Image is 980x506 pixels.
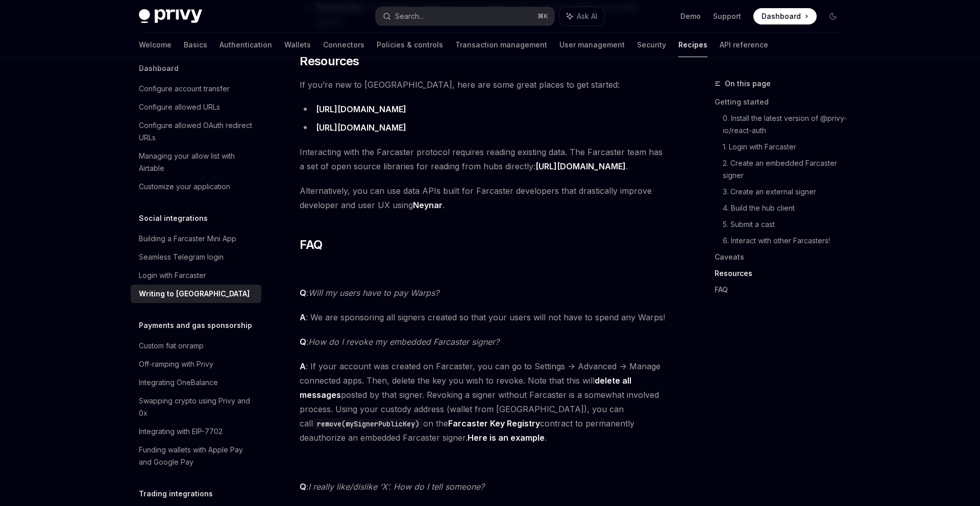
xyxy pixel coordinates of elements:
[300,335,668,349] span: :
[139,83,230,95] div: Configure account transfer
[537,12,548,20] span: ⌘ K
[577,11,597,21] span: Ask AI
[131,441,261,471] a: Funding wallets with Apple Pay and Google Pay
[139,212,208,224] h5: Social integrations
[723,139,849,155] a: 1. Login with Farcaster
[300,237,322,253] span: FAQ
[316,104,406,115] a: [URL][DOMAIN_NAME]
[300,337,306,347] strong: Q
[723,155,849,184] a: 2. Create an embedded Farcaster signer
[300,145,668,173] span: Interacting with the Farcaster protocol requires reading existing data. The Farcaster team has a ...
[723,184,849,200] a: 3. Create an external signer
[678,33,707,57] a: Recipes
[308,337,499,347] em: How do I revoke my embedded Farcaster signer?
[131,248,261,266] a: Seamless Telegram login
[300,78,668,92] span: If you’re new to [GEOGRAPHIC_DATA], here are some great places to get started:
[559,7,604,26] button: Ask AI
[713,11,741,21] a: Support
[139,395,255,419] div: Swapping crypto using Privy and 0x
[219,33,272,57] a: Authentication
[300,53,359,69] span: Resources
[131,116,261,147] a: Configure allowed OAuth redirect URLs
[715,265,849,282] a: Resources
[316,122,406,133] a: [URL][DOMAIN_NAME]
[413,200,443,211] a: Neynar
[825,8,841,24] button: Toggle dark mode
[753,8,817,24] a: Dashboard
[139,288,250,300] div: Writing to [GEOGRAPHIC_DATA]
[723,216,849,233] a: 5. Submit a cast
[300,310,668,324] span: : We are sponsoring all signers created so that your users will not have to spend any Warps!
[680,11,701,21] a: Demo
[715,282,849,298] a: FAQ
[300,359,668,445] span: : If your account was created on Farcaster, you can go to Settings -> Advanced -> Manage connecte...
[139,425,223,438] div: Integrating with EIP-7702
[139,101,220,113] div: Configure allowed URLs
[131,98,261,116] a: Configure allowed URLs
[300,479,668,494] span: :
[139,358,213,370] div: Off-ramping with Privy
[300,312,306,322] strong: A
[468,433,545,443] a: Here is an example
[723,110,849,139] a: 0. Install the latest version of @privy-io/react-auth
[131,230,261,248] a: Building a Farcaster Mini App
[139,9,202,23] img: dark logo
[131,285,261,303] a: Writing to [GEOGRAPHIC_DATA]
[376,7,554,26] button: Search...⌘K
[300,482,306,492] strong: Q
[535,161,626,172] a: [URL][DOMAIN_NAME]
[139,33,171,57] a: Welcome
[377,33,443,57] a: Policies & controls
[139,269,206,282] div: Login with Farcaster
[184,33,207,57] a: Basics
[139,233,236,245] div: Building a Farcaster Mini App
[308,288,439,298] em: Will my users have to pay Warps?
[300,184,668,212] span: Alternatively, you can use data APIs built for Farcaster developers that drastically improve deve...
[139,376,218,389] div: Integrating OneBalance
[308,482,484,492] em: I really like/dislike ‘X’. How do I tell someone?
[637,33,666,57] a: Security
[725,78,771,90] span: On this page
[448,418,540,429] a: Farcaster Key Registry
[131,80,261,98] a: Configure account transfer
[723,233,849,249] a: 6. Interact with other Farcasters!
[715,94,849,110] a: Getting started
[131,355,261,373] a: Off-ramping with Privy
[139,181,230,193] div: Customize your application
[300,361,306,371] strong: A
[131,392,261,422] a: Swapping crypto using Privy and 0x
[300,288,306,298] strong: Q
[131,337,261,355] a: Custom fiat onramp
[395,10,424,22] div: Search...
[139,444,255,468] div: Funding wallets with Apple Pay and Google Pay
[313,418,423,429] code: remove(mySignerPublicKey)
[762,11,801,21] span: Dashboard
[455,33,547,57] a: Transaction management
[131,178,261,196] a: Customize your application
[139,119,255,144] div: Configure allowed OAuth redirect URLs
[139,340,204,352] div: Custom fiat onramp
[131,266,261,285] a: Login with Farcaster
[139,251,224,263] div: Seamless Telegram login
[139,488,213,500] h5: Trading integrations
[559,33,625,57] a: User management
[131,422,261,441] a: Integrating with EIP-7702
[720,33,768,57] a: API reference
[323,33,364,57] a: Connectors
[284,33,311,57] a: Wallets
[300,286,668,300] span: :
[139,319,252,332] h5: Payments and gas sponsorship
[131,373,261,392] a: Integrating OneBalance
[139,150,255,174] div: Managing your allow list with Airtable
[715,249,849,265] a: Caveats
[723,200,849,216] a: 4. Build the hub client
[131,147,261,178] a: Managing your allow list with Airtable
